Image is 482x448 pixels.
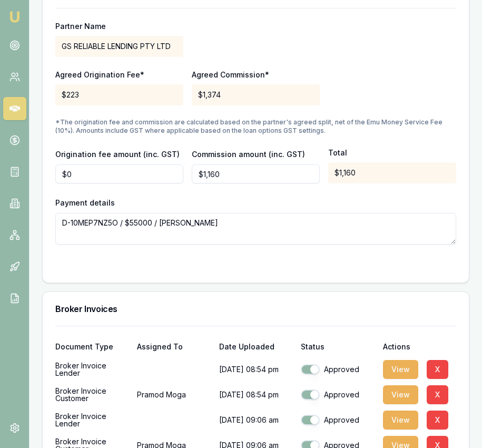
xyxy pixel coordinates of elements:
input: $ [192,164,320,183]
input: $ [55,164,183,183]
p: Pramod Moga [137,384,210,405]
img: emu-icon-u.png [8,11,21,23]
div: Status [301,343,374,350]
p: Agreed Commission* [192,70,320,80]
div: $1,160 [328,162,456,183]
button: View [383,385,418,404]
label: Payment details [55,198,115,207]
h3: Broker Invoices [55,305,456,313]
button: View [383,360,418,379]
label: Origination fee amount (inc. GST) [55,150,180,159]
div: Approved [301,364,374,375]
div: Approved [301,415,374,425]
button: X [427,385,448,404]
div: GS RELIABLE LENDING PTY LTD [55,36,183,57]
div: $223 [55,84,183,105]
div: Broker Invoice Lender [55,359,129,380]
p: Partner Name [55,21,183,32]
button: X [427,360,448,379]
textarea: D-10MEP7NZ5O / $55000 / [PERSON_NAME] [55,213,456,245]
div: Broker Invoice Customer [55,384,129,405]
div: $1,374 [192,84,320,105]
p: Agreed Origination Fee* [55,70,183,80]
label: Commission amount (inc. GST) [192,150,305,159]
div: Actions [383,343,456,350]
div: Date Uploaded [219,343,292,350]
button: View [383,411,418,430]
p: [DATE] 09:06 am [219,410,292,431]
div: Document Type [55,343,129,350]
p: Total [328,148,456,158]
div: Approved [301,389,374,400]
div: Broker Invoice Lender [55,410,129,431]
p: [DATE] 08:54 pm [219,359,292,380]
div: Assigned To [137,343,210,350]
p: [DATE] 08:54 pm [219,384,292,405]
button: X [427,411,448,430]
p: *The origination fee and commission are calculated based on the partner's agreed split, net of th... [55,118,456,135]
